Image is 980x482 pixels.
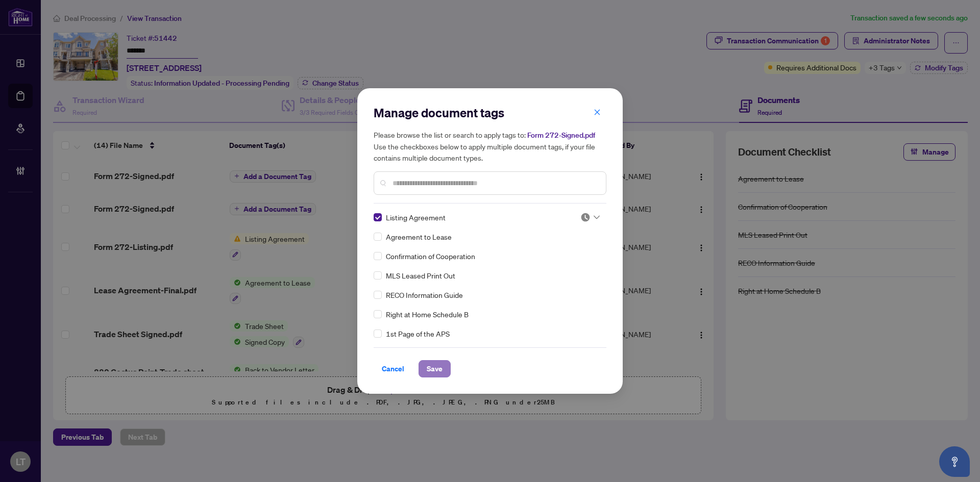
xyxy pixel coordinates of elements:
[939,446,970,477] button: Open asap
[386,270,455,281] span: MLS Leased Print Out
[374,129,606,163] h5: Please browse the list or search to apply tags to: Use the checkboxes below to apply multiple doc...
[382,361,404,377] span: Cancel
[419,360,451,377] button: Save
[527,131,595,140] span: Form 272-Signed.pdf
[386,231,452,242] span: Agreement to Lease
[427,361,443,377] span: Save
[386,250,475,262] span: Confirmation of Cooperation
[386,212,446,223] span: Listing Agreement
[386,328,450,339] span: 1st Page of the APS
[374,105,606,121] h2: Manage document tags
[580,212,600,222] span: Pending Review
[386,289,463,300] span: RECO Information Guide
[594,109,601,116] span: close
[374,360,412,377] button: Cancel
[580,212,591,222] img: status
[386,309,469,320] span: Right at Home Schedule B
